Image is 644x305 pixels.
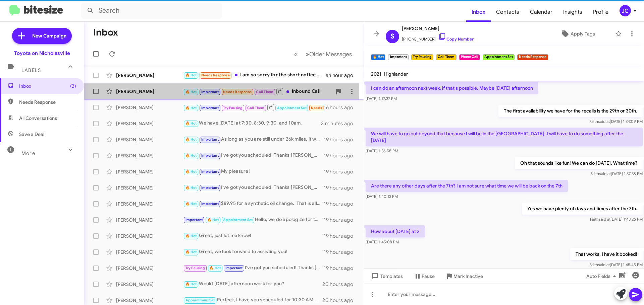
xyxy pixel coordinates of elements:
span: New Campaign [32,32,66,39]
button: Templates [364,270,408,282]
span: Important [185,218,203,222]
span: Important [201,185,219,190]
span: » [306,50,309,58]
span: [DATE] 1:17:37 PM [366,96,397,101]
span: 🔥 Hot [185,153,197,158]
span: [PERSON_NAME] [402,24,474,32]
span: Appointment Set [277,106,307,110]
span: Call Them [256,90,273,94]
span: 🔥 Hot [209,266,221,270]
span: Appointment Set [223,218,253,222]
span: 🔥 Hot [185,234,197,238]
span: 🔥 Hot [185,106,197,110]
div: Great, we look forward to assisting you! [183,248,324,256]
p: We will have to go out beyond that because I will be in the [GEOGRAPHIC_DATA]. I will have to do ... [366,128,643,146]
div: 19 hours ago [324,136,359,143]
span: Labels [21,67,41,73]
div: JC [620,5,631,16]
span: 🔥 Hot [185,202,197,206]
p: How about [DATE] at 2 [366,225,425,237]
span: Mark Inactive [453,270,483,282]
div: Hello, we do apologize for the message. Thanks for letting us know, we will update our records! H... [183,216,324,224]
span: 🔥 Hot [185,185,197,190]
span: Apply Tags [571,28,595,40]
span: Important [201,106,219,110]
span: (2) [70,83,76,89]
div: I am so sorry for the short notice but I had something come up with my family and I will not be a... [183,71,326,79]
span: said at [598,119,610,124]
div: [PERSON_NAME] [116,152,183,159]
div: [PERSON_NAME] [116,233,183,239]
small: Phone Call [459,54,480,60]
small: Needs Response [517,54,548,60]
span: said at [599,217,610,222]
span: Save a Deal [19,131,44,138]
small: 🔥 Hot [371,54,385,60]
div: [PERSON_NAME] [116,281,183,288]
span: [DATE] 1:40:13 PM [366,194,398,199]
div: I had a free oil change at Tire Discounters in [GEOGRAPHIC_DATA]. They did it there last week [183,103,324,111]
span: Needs Response [19,99,76,105]
span: All Conversations [19,115,57,122]
span: 🔥 Hot [185,73,197,77]
div: 19 hours ago [324,265,359,272]
div: [PERSON_NAME] [116,184,183,191]
div: an hour ago [326,72,359,79]
div: Perfect, I have you scheduled for 10:30 AM - [DATE]! Let me know if you need anything else, and h... [183,296,322,304]
button: Pause [408,270,440,282]
input: Search [81,3,222,19]
div: 19 hours ago [324,184,359,191]
span: Faith [DATE] 1:43:26 PM [590,217,643,222]
div: 19 hours ago [324,249,359,255]
div: [PERSON_NAME] [116,72,183,79]
div: I've got you scheduled! Thanks [PERSON_NAME], have a great day! [183,264,324,272]
span: Auto Fields [586,270,619,282]
a: New Campaign [12,28,72,44]
h1: Inbox [93,27,118,38]
span: Needs Response [311,106,339,110]
div: [PERSON_NAME] [116,120,183,127]
div: [PERSON_NAME] [116,168,183,175]
span: Important [201,137,219,142]
a: Copy Number [438,36,474,42]
div: 19 hours ago [324,168,359,175]
span: Important [225,266,243,270]
span: Needs Response [223,90,252,94]
nav: Page navigation example [290,47,356,61]
div: We have [DATE] at 7:30, 8:30, 9:30, and 10am. [183,120,321,127]
button: Previous [290,47,302,61]
a: Inbox [466,2,491,22]
span: S [390,31,394,42]
span: 🔥 Hot [185,90,197,94]
div: Inbound Call [183,87,332,95]
span: said at [599,171,611,176]
button: JC [614,5,637,16]
span: 2021 [371,71,381,77]
a: Calendar [525,2,558,22]
p: Oh that sounds like fun! We can do [DATE]. What time? [515,157,643,169]
span: Pause [422,270,435,282]
div: 20 hours ago [322,281,359,288]
div: [PERSON_NAME] [116,297,183,304]
p: I can do an afternoon next week, if that's possible. Maybe [DATE] afternoon [366,82,538,94]
span: 🔥 Hot [185,137,197,142]
span: Important [201,202,219,206]
span: Try Pausing [185,266,205,270]
div: As long as you are still under 26k miles, it will be free. [183,136,324,143]
div: [PERSON_NAME] [116,201,183,207]
span: « [294,50,298,58]
span: 🔥 Hot [207,218,219,222]
small: Call Them [436,54,456,60]
button: Next [302,47,356,61]
div: Would [DATE] afternoon work for you? [183,280,322,288]
div: 20 hours ago [322,297,359,304]
span: Important [201,153,219,158]
span: Important [201,90,219,94]
button: Mark Inactive [440,270,488,282]
div: 19 hours ago [324,233,359,239]
span: Call Them [247,106,265,110]
span: Appointment Set [185,298,215,302]
div: 16 hours ago [324,104,359,111]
